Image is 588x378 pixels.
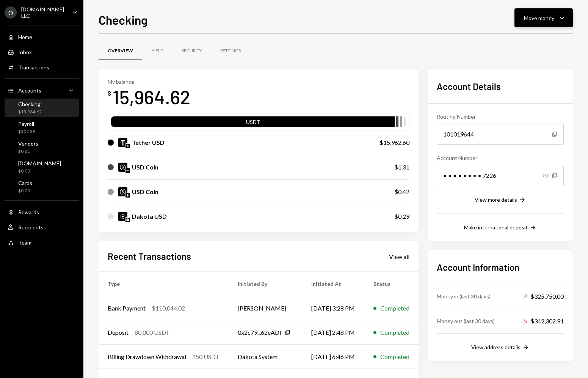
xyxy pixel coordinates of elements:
div: Completed [380,304,409,313]
h1: Checking [99,12,148,27]
div: Completed [380,352,409,361]
div: Account Number [437,154,564,162]
img: ethereum-mainnet [125,144,130,148]
a: Security [172,41,211,61]
img: base-mainnet [125,218,130,222]
th: Initiated By [229,272,302,296]
div: Billing Drawdown Withdrawal [108,352,186,361]
img: DKUSD [118,212,127,221]
div: USD Coin [132,187,158,196]
div: Rewards [18,209,39,215]
img: optimism-mainnet [125,168,130,173]
div: $307.38 [18,129,35,135]
div: Team [18,239,31,246]
div: [DOMAIN_NAME] [18,160,61,166]
div: 250 USDT [192,352,220,361]
img: ethereum-mainnet [125,193,130,198]
div: 80,000 USDT [135,328,170,337]
a: Rewards [5,205,79,219]
div: $325,750.00 [523,292,564,301]
div: View all [389,253,409,260]
div: Money out (last 30 days) [437,317,495,325]
button: View address details [471,343,530,352]
img: USDC [118,163,127,172]
div: $0.81 [18,148,38,155]
div: Settings [220,48,241,54]
div: • • • • • • • • 7226 [437,165,564,186]
div: Cards [18,180,32,186]
a: Vendors$0.81 [5,138,79,156]
div: View address details [471,344,521,350]
div: $342,302.91 [523,317,564,326]
div: 15,964.62 [113,85,190,109]
div: Vendors [18,140,38,147]
div: $ [108,89,111,97]
div: Security [182,48,202,54]
img: USDC [118,187,127,196]
button: Move money [514,8,573,27]
div: 0x2c79...62eADf [238,328,282,337]
a: Cards$0.00 [5,177,79,196]
div: [DOMAIN_NAME] LLC [21,6,66,19]
div: Money in (last 30 days) [437,292,491,300]
div: My balance [108,78,190,85]
a: Accounts [5,83,79,97]
h2: Recent Transactions [108,250,191,262]
div: Dakota USD [132,212,167,221]
button: View more details [475,196,526,204]
div: Make international deposit [464,224,528,231]
div: USDT [111,118,395,129]
a: Transactions [5,60,79,74]
div: Recipients [18,224,44,231]
a: Yield [142,41,172,61]
h2: Account Details [437,80,564,93]
div: $0.00 [18,168,61,174]
div: $0.00 [18,188,32,194]
div: $15,964.62 [18,109,42,115]
a: Settings [211,41,250,61]
div: Inbox [18,49,32,55]
img: USDT [118,138,127,147]
div: Accounts [18,87,41,94]
div: USD Coin [132,163,158,172]
div: O [5,6,17,19]
div: $15,962.60 [379,138,409,147]
div: Home [18,34,32,40]
div: Tether USD [132,138,165,147]
div: Completed [380,328,409,337]
a: Payroll$307.38 [5,118,79,136]
button: Make international deposit [464,224,537,232]
td: [DATE] 3:28 PM [302,296,364,320]
div: $0.29 [394,212,409,221]
div: Overview [108,48,133,54]
td: [DATE] 2:48 PM [302,320,364,345]
div: Checking [18,101,42,107]
th: Status [364,272,419,296]
a: View all [389,252,409,260]
div: Routing Number [437,113,564,121]
div: Move money [524,14,554,22]
div: View more details [475,196,517,203]
div: Deposit [108,328,129,337]
div: Yield [152,48,163,54]
th: Initiated At [302,272,364,296]
td: Dakota System [229,345,302,369]
a: Overview [99,41,142,61]
a: Team [5,235,79,249]
a: Recipients [5,220,79,234]
div: $110,044.02 [152,304,185,313]
a: Inbox [5,45,79,59]
td: [PERSON_NAME] [229,296,302,320]
div: 101019644 [437,124,564,145]
td: [DATE] 6:46 PM [302,345,364,369]
div: $1.31 [394,163,409,172]
h2: Account Information [437,261,564,273]
a: Checking$15,964.62 [5,99,79,117]
div: Transactions [18,64,49,71]
div: Bank Payment [108,304,146,313]
div: $0.42 [394,187,409,196]
a: Home [5,30,79,44]
th: Type [99,272,229,296]
div: Payroll [18,121,35,127]
a: [DOMAIN_NAME]$0.00 [5,158,79,176]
